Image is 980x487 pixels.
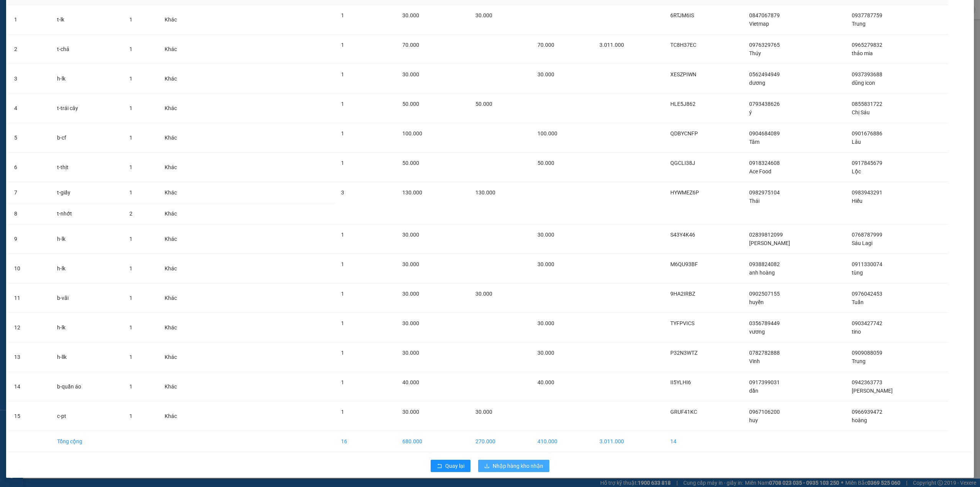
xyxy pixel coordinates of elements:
span: dương [749,80,765,86]
td: b-vãi [51,283,123,313]
span: 0967106200 [749,409,780,415]
span: 0768787999 [852,232,882,238]
td: 14 [664,431,743,452]
span: 0903427742 [852,320,882,326]
span: Hiếu [852,198,862,204]
span: 0982975104 [749,189,780,196]
span: dũng icon [852,80,875,86]
td: h-lk [51,254,123,283]
td: Khác [158,254,206,283]
td: 7 [8,182,51,203]
span: TC8H37EC [670,42,696,48]
td: h-lk [51,64,123,94]
span: 1 [341,291,344,297]
td: 16 [335,431,396,452]
span: 30.000 [402,232,419,238]
span: 0911330074 [852,261,882,267]
span: 0983943291 [852,189,882,196]
span: 3.011.000 [599,42,624,48]
span: Thúy [749,50,761,56]
span: 1 [129,16,132,23]
td: Khác [158,313,206,342]
span: 1 [341,409,344,415]
span: 0918324608 [749,160,780,166]
td: 3 [8,64,51,94]
span: 0902507155 [749,291,780,297]
span: 1 [129,189,132,196]
span: 1 [129,383,132,390]
span: HLE5J862 [670,101,696,107]
span: hoàng [852,417,867,423]
span: 1 [341,261,344,267]
td: 10 [8,254,51,283]
span: 130.000 [402,189,422,196]
span: XESZPIWN [670,71,696,77]
span: 0917399031 [749,379,780,385]
span: 30.000 [402,409,419,415]
span: download [484,463,490,469]
td: Khác [158,203,206,224]
span: 1 [341,101,344,107]
td: 14 [8,372,51,401]
span: 50.000 [402,101,419,107]
td: Khác [158,342,206,372]
span: ý [749,109,752,115]
span: 1 [129,164,132,170]
span: 40.000 [402,379,419,385]
span: 1 [129,135,132,141]
span: Trung [852,21,866,27]
span: Tâm [749,139,759,145]
td: 680.000 [396,431,469,452]
span: Nhập hàng kho nhận [493,462,543,470]
span: 30.000 [537,350,554,356]
span: Tuấn [852,299,864,305]
td: h-llk [51,342,123,372]
span: Chị Sáu [852,109,870,115]
span: Lâu [852,139,861,145]
td: b-cf [51,123,123,153]
span: QGCLI38J [670,160,695,166]
span: Quay lại [445,462,464,470]
td: t-trái cây [51,94,123,123]
span: 30.000 [402,350,419,356]
td: h-lk [51,224,123,254]
span: 0966939472 [852,409,882,415]
span: 30.000 [475,12,492,18]
span: 1 [341,130,344,137]
span: 0909088059 [852,350,882,356]
span: 1 [129,324,132,331]
td: Khác [158,372,206,401]
span: [PERSON_NAME] [852,388,893,394]
span: 1 [341,12,344,18]
span: 130.000 [475,189,495,196]
span: 30.000 [537,232,554,238]
span: 30.000 [537,261,554,267]
span: 50.000 [402,160,419,166]
span: 50.000 [475,101,492,107]
span: thảo mia [852,50,873,56]
td: 410.000 [531,431,593,452]
span: 1 [341,71,344,77]
td: t-chả [51,35,123,64]
span: 40.000 [537,379,554,385]
span: 02839812099 [749,232,783,238]
span: 0901676886 [852,130,882,137]
span: 1 [341,42,344,48]
span: 1 [129,76,132,82]
td: 5 [8,123,51,153]
span: Vinh [749,358,760,364]
span: 0917845679 [852,160,882,166]
span: TYFPVICS [670,320,694,326]
span: 1 [129,295,132,301]
button: downloadNhập hàng kho nhận [478,460,549,472]
td: Khác [158,5,206,35]
span: 1 [129,265,132,271]
span: rollback [437,463,442,469]
span: Lộc [852,168,861,174]
span: P32N3WTZ [670,350,697,356]
span: HYWMEZ6P [670,189,699,196]
td: Khác [158,283,206,313]
span: 30.000 [475,409,492,415]
span: 0976042453 [852,291,882,297]
span: [PERSON_NAME] [749,240,790,246]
